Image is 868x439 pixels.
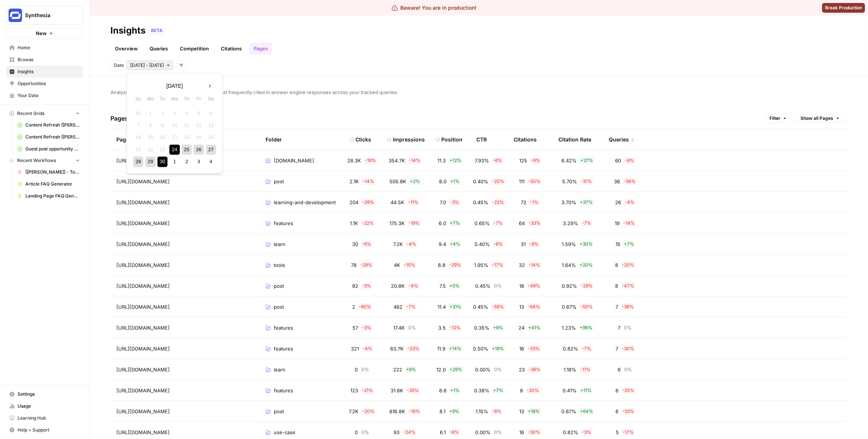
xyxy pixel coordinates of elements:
span: - 22 % [492,199,505,206]
span: 462 [394,303,403,311]
div: Impressions [393,136,425,143]
span: - 22 % [361,220,375,227]
span: [URL][DOMAIN_NAME] [116,199,170,206]
div: Not available Saturday, September 20th, 2025 [206,133,216,143]
span: + 12 % [449,157,462,164]
span: post [274,303,284,311]
span: [URL][DOMAIN_NAME] [116,366,170,373]
span: 0.45% [476,282,491,290]
div: Folder [266,129,282,150]
span: 0.00% [476,366,491,373]
div: Not available Friday, September 5th, 2025 [194,108,204,118]
a: Settings [6,388,83,400]
a: [[PERSON_NAME]] - Tools & Features Pages Refreshe - [MAIN WORKFLOW] [14,166,83,178]
span: - 33 % [528,220,541,227]
span: 44.5K [391,199,405,206]
span: 64 [519,219,525,227]
div: Not available Wednesday, September 17th, 2025 [170,133,180,143]
span: Home [18,44,80,51]
div: Citation Rate [558,129,591,150]
span: 8 [615,282,618,290]
span: - 14 % [623,220,636,227]
span: 60 [615,157,621,164]
span: [URL][DOMAIN_NAME] [116,387,170,394]
a: Insights [6,66,83,78]
div: Queries [609,129,635,150]
span: 321 [351,345,359,352]
span: 0.67% [562,303,577,311]
div: [DATE] - [DATE] [126,73,223,174]
span: + 1 % [450,178,461,185]
a: Browse [6,54,83,66]
span: - 3 % [361,283,372,289]
span: Guest post opportunity hunter Grid [25,146,80,152]
span: 8 [615,261,618,269]
div: Choose Thursday, October 2nd, 2025 [182,157,192,167]
span: 4K [394,261,401,269]
span: Browse [18,56,80,63]
span: - 29 % [580,283,593,289]
span: - 29 % [448,262,462,268]
span: 0.40% [474,240,490,248]
span: + 18 % [492,345,505,352]
span: [DOMAIN_NAME] [274,157,314,164]
span: Help + Support [18,427,80,433]
div: Fr [194,94,204,104]
span: [URL][DOMAIN_NAME] [116,303,170,311]
span: 32 [519,261,525,269]
span: - 60 % [358,303,372,310]
span: Learning Hub [18,415,80,421]
span: 8 [520,387,523,394]
div: Clicks [355,136,371,143]
button: Break Production [822,3,865,13]
button: Show all Pages [793,114,847,123]
span: - 8 % [624,157,635,164]
span: Article FAQ Generator [25,181,80,187]
div: Not available Monday, September 8th, 2025 [145,120,156,130]
span: 1.59% [562,240,576,248]
div: Choose Sunday, September 28th, 2025 [133,157,143,167]
div: Not available Sunday, September 7th, 2025 [133,120,143,130]
span: 7 [618,324,621,331]
span: Filter [770,115,780,122]
span: 7.2K [393,240,403,248]
a: Guest post opportunity hunter Grid [14,143,83,155]
span: - 1 % [529,199,539,206]
div: BETA [148,27,165,34]
div: Choose Wednesday, October 1st, 2025 [170,157,180,167]
div: Choose Monday, September 29th, 2025 [145,157,156,167]
span: - 20 % [491,178,505,185]
span: 354.7K [389,157,405,164]
span: [URL][DOMAIN_NAME] [116,282,170,290]
span: - 30 % [621,345,635,352]
span: + 6 % [405,366,417,373]
span: 1.1K [350,219,358,227]
div: Not available Wednesday, September 3rd, 2025 [170,108,180,118]
div: Not available Friday, September 12th, 2025 [194,120,204,130]
span: + 14 % [449,345,463,352]
span: [DATE] [166,82,183,90]
span: 6 [615,387,618,394]
span: 125 [519,157,527,164]
span: + 4 % [449,241,461,247]
button: Filter [766,113,790,123]
span: - 23 % [407,345,420,352]
span: 92 [352,282,358,290]
div: Not available Sunday, August 31st, 2025 [133,108,143,118]
span: 505.8K [389,178,406,185]
span: - 3 % [361,324,372,331]
button: Workspace: Synthesia [6,6,83,25]
span: - 47 % [621,283,635,289]
span: 7 [615,345,618,352]
span: features [274,387,293,394]
span: 18 [519,282,524,290]
div: Choose Saturday, October 4th, 2025 [206,157,216,167]
span: - 50 % [580,303,593,310]
a: Article FAQ Generator [14,178,83,190]
span: - 36 % [621,303,635,310]
span: learn [274,240,285,248]
span: 28.3K [348,157,361,164]
span: - 7 % [582,345,592,352]
span: 63.7K [390,345,404,352]
div: month 2025-09 [132,107,217,168]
